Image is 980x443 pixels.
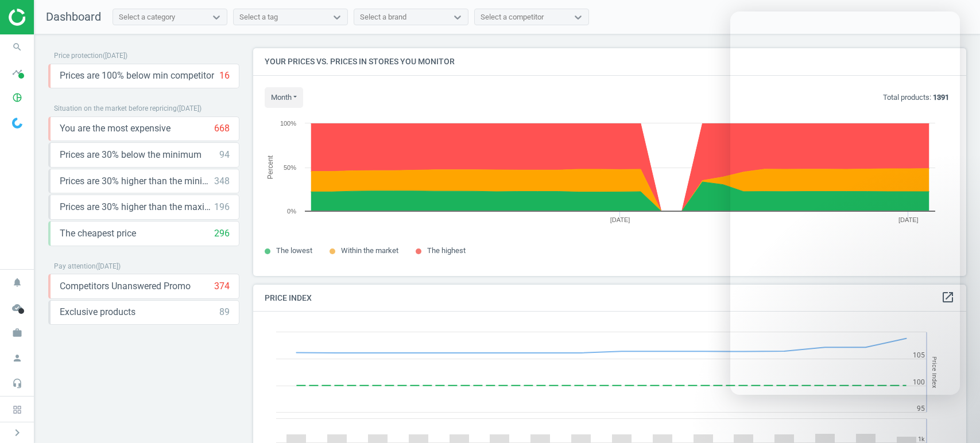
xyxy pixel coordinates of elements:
i: work [6,322,28,344]
iframe: Intercom live chat [730,11,960,395]
i: pie_chart_outlined [6,87,28,108]
img: wGWNvw8QSZomAAAAABJRU5ErkJggg== [12,118,22,129]
i: headset_mic [6,372,28,394]
span: Within the market [341,246,398,255]
span: Competitors Unanswered Promo [60,280,191,293]
span: ( [DATE] ) [103,52,127,60]
div: 296 [214,227,230,240]
tspan: Percent [266,155,274,179]
text: 0% [287,208,296,215]
iframe: Intercom live chat [932,404,960,432]
span: The cheapest price [60,227,136,240]
div: 94 [219,149,230,161]
button: month [265,87,303,108]
span: Prices are 30% higher than the minimum [60,175,214,188]
i: timeline [6,61,28,83]
div: Select a competitor [481,12,544,22]
div: Select a brand [360,12,406,22]
h4: Price Index [253,285,966,312]
span: Prices are 30% below the minimum [60,149,202,161]
div: 668 [214,122,230,135]
i: search [6,36,28,58]
i: person [6,347,28,369]
span: ( [DATE] ) [177,104,202,112]
button: chevron_right [3,425,32,440]
text: 1k [918,436,925,443]
span: Prices are 100% below min competitor [60,69,214,82]
div: 16 [219,69,230,82]
div: Select a category [119,12,175,22]
text: 100% [280,120,296,127]
i: notifications [6,271,28,293]
span: Price protection [54,52,103,60]
tspan: [DATE] [610,216,630,223]
text: 50% [284,164,296,171]
span: Situation on the market before repricing [54,104,177,112]
div: 89 [219,306,230,318]
div: Select a tag [239,12,278,22]
img: ajHJNr6hYgQAAAAASUVORK5CYII= [9,9,90,26]
i: cloud_done [6,297,28,318]
span: The highest [427,246,466,255]
span: Dashboard [46,10,101,24]
span: The lowest [276,246,312,255]
i: chevron_right [10,426,24,440]
span: You are the most expensive [60,122,171,135]
span: ( [DATE] ) [96,262,121,270]
h4: Your prices vs. prices in stores you monitor [253,48,966,75]
div: 196 [214,201,230,213]
span: Exclusive products [60,306,135,318]
text: 95 [917,405,925,413]
div: 348 [214,175,230,188]
span: Pay attention [54,262,96,270]
div: 374 [214,280,230,293]
span: Prices are 30% higher than the maximal [60,201,214,213]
